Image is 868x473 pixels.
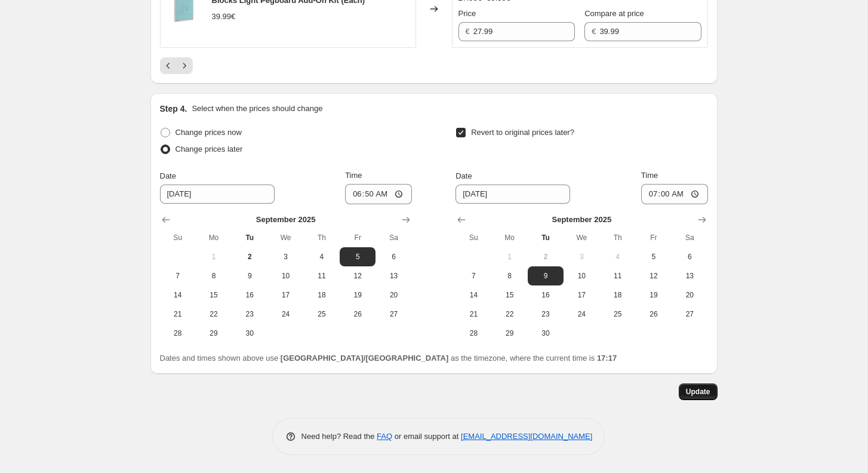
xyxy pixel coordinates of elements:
span: 29 [201,328,227,338]
span: Update [686,387,710,397]
button: Previous [160,57,177,74]
span: 4 [604,252,630,262]
button: Saturday September 13 2025 [672,266,707,285]
span: 22 [497,309,523,319]
span: Price [458,9,476,18]
input: 9/2/2025 [455,185,570,204]
span: 2 [533,252,559,262]
span: 28 [165,328,191,338]
button: Thursday September 4 2025 [304,247,340,266]
button: Tuesday September 9 2025 [528,266,564,285]
button: Friday September 26 2025 [340,305,375,324]
button: Thursday September 4 2025 [599,247,635,266]
span: Mo [497,233,523,242]
span: Compare at price [584,9,644,18]
span: 19 [344,290,371,300]
span: 30 [236,328,263,338]
span: 24 [272,309,298,319]
span: 1 [201,252,227,262]
th: Wednesday [267,228,303,247]
a: [EMAIL_ADDRESS][DOMAIN_NAME] [461,432,592,441]
span: We [568,233,595,242]
button: Monday September 29 2025 [492,324,528,343]
span: 11 [604,271,630,281]
span: 5 [344,252,371,262]
span: 3 [568,252,595,262]
button: Friday September 5 2025 [636,247,672,266]
button: Sunday September 14 2025 [160,285,196,305]
input: 9/2/2025 [160,185,275,204]
span: 10 [272,271,298,281]
button: Today Tuesday September 2 2025 [528,247,564,266]
span: 27 [380,309,407,319]
button: Tuesday September 9 2025 [232,266,267,285]
button: Wednesday September 3 2025 [564,247,599,266]
span: Time [641,171,658,180]
button: Wednesday September 24 2025 [564,305,599,324]
span: 24 [568,309,595,319]
span: 3 [272,252,298,262]
span: Revert to original prices later? [471,128,574,137]
button: Today Tuesday September 2 2025 [232,247,267,266]
span: 28 [460,328,487,338]
button: Sunday September 21 2025 [160,305,196,324]
input: 12:00 [345,184,412,204]
span: We [272,233,298,242]
span: 14 [165,290,191,300]
span: 14 [460,290,487,300]
button: Friday September 5 2025 [340,247,375,266]
span: Dates and times shown above use as the timezone, where the current time is [160,354,617,363]
button: Monday September 1 2025 [492,247,528,266]
th: Thursday [599,228,635,247]
span: Mo [201,233,227,242]
button: Monday September 8 2025 [492,266,528,285]
span: 7 [165,271,191,281]
span: 9 [533,271,559,281]
button: Friday September 19 2025 [340,285,375,305]
th: Saturday [672,228,707,247]
button: Monday September 29 2025 [196,324,232,343]
button: Show previous month, August 2025 [453,211,470,228]
span: 26 [641,309,667,319]
button: Saturday September 6 2025 [375,247,411,266]
button: Wednesday September 10 2025 [564,266,599,285]
button: Saturday September 20 2025 [672,285,707,305]
span: 1 [497,252,523,262]
button: Wednesday September 10 2025 [267,266,303,285]
span: Su [460,233,487,242]
span: 13 [380,271,407,281]
span: 17 [568,290,595,300]
span: 23 [533,309,559,319]
button: Friday September 12 2025 [636,266,672,285]
th: Sunday [455,228,491,247]
button: Thursday September 11 2025 [599,266,635,285]
button: Sunday September 28 2025 [160,324,196,343]
button: Thursday September 25 2025 [599,305,635,324]
th: Wednesday [564,228,599,247]
span: Th [309,233,335,242]
b: 17:17 [597,354,617,363]
span: 2 [236,252,263,262]
span: € [466,27,470,36]
span: or email support at [392,432,461,441]
button: Friday September 12 2025 [340,266,375,285]
p: Select when the prices should change [192,103,322,115]
span: 10 [568,271,595,281]
input: 12:00 [641,184,708,204]
span: 17 [272,290,298,300]
span: 26 [344,309,371,319]
button: Sunday September 7 2025 [160,266,196,285]
button: Thursday September 18 2025 [304,285,340,305]
button: Wednesday September 17 2025 [564,285,599,305]
span: Sa [380,233,407,242]
button: Thursday September 18 2025 [599,285,635,305]
span: 16 [533,290,559,300]
span: Need help? Read the [301,432,377,441]
button: Tuesday September 16 2025 [528,285,564,305]
button: Friday September 26 2025 [636,305,672,324]
button: Tuesday September 23 2025 [232,305,267,324]
button: Sunday September 7 2025 [455,266,491,285]
span: 18 [604,290,630,300]
button: Tuesday September 23 2025 [528,305,564,324]
span: 4 [309,252,335,262]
